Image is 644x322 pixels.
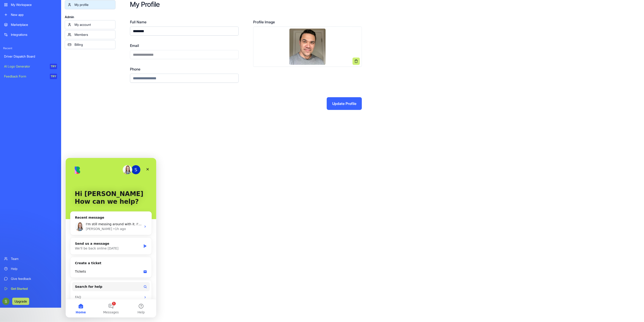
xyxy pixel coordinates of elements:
div: Close [78,7,86,15]
div: Get Started [11,286,57,291]
div: Integrations [11,32,57,37]
div: New app [11,12,57,17]
div: Help [11,266,57,271]
div: Team [11,257,57,261]
button: Upgrade [12,298,29,305]
a: New app [1,10,60,19]
div: FAQ [7,135,84,143]
span: Search for help [9,126,37,131]
div: Billing [74,42,113,47]
div: FAQ [9,137,76,142]
label: Profile Image [253,19,362,25]
a: Help [1,264,60,273]
a: Members [65,30,115,39]
div: AI Logo Generator [4,64,47,69]
span: Help [72,153,79,156]
img: Preview [289,29,326,65]
div: Driver Dispatch Board [4,54,57,59]
a: Team [1,254,60,263]
label: Email [130,43,239,48]
div: Create a ticket [9,103,81,108]
span: Admin [65,15,115,19]
a: My profile [65,0,115,9]
div: Send us a messageWe'll be back online [DATE] [5,80,86,97]
div: Feedback Form [4,74,47,79]
a: Driver Dispatch Board [1,52,60,61]
div: Marketplace [11,22,57,27]
div: TRY [50,64,57,69]
a: My Workspace [1,0,60,9]
a: Get Started [1,284,60,293]
span: Messages [38,153,53,156]
img: ACg8ocK9JPRjOcsm6uMoh0e0Z083GXjcZiioBk1D4UXhYOgZOTnM=s96-c [2,298,10,305]
a: Give feedback [1,274,60,283]
a: Feedback FormTRY [1,72,60,81]
button: Search for help [7,124,84,133]
button: Update Profile [327,97,362,110]
div: Give feedback [11,276,57,281]
div: • 1h ago [47,69,60,73]
a: Billing [65,40,115,49]
div: Tickets [9,111,76,116]
label: Full Name [130,19,239,25]
a: AI Logo GeneratorTRY [1,62,60,71]
iframe: Intercom live chat [66,158,156,317]
h2: My Profile [130,0,630,8]
span: Home [10,153,20,156]
div: Tickets [7,109,84,118]
a: Integrations [1,30,60,39]
button: Messages [30,141,60,160]
label: Phone [130,66,239,72]
div: My profile [74,2,113,7]
div: Members [74,32,113,37]
span: Recent [1,46,60,50]
a: Marketplace [1,20,60,29]
div: Send us a message [9,83,76,88]
div: My account [74,22,113,27]
div: TRY [50,74,57,79]
div: [PERSON_NAME] [20,69,46,73]
div: We'll be back online [DATE] [9,88,76,93]
a: Upgrade [12,299,29,303]
a: My account [65,20,115,29]
div: My Workspace [11,2,57,7]
button: Help [60,141,91,160]
span: I'm still messing around with it. I'm trying out a few features of your platform to see if I can ... [20,64,404,68]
